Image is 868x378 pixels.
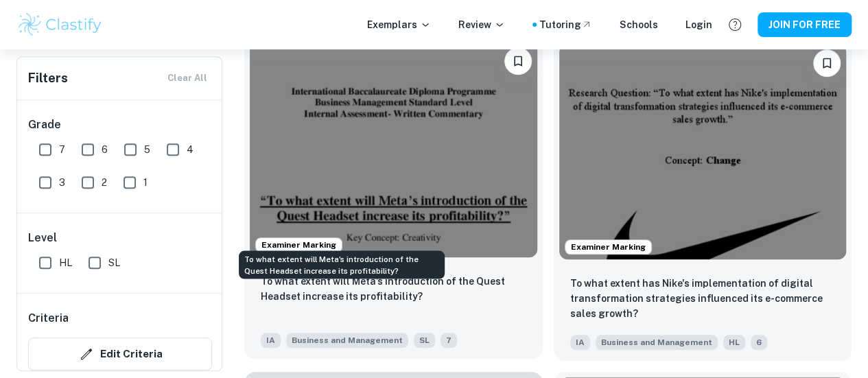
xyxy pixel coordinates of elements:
button: Please log in to bookmark exemplars [813,49,841,77]
span: Business and Management [596,335,718,350]
span: IA [261,333,281,348]
a: Login [685,17,712,32]
span: 2 [102,175,107,190]
h6: Filters [28,69,68,88]
a: Schools [620,17,658,32]
span: Examiner Marking [256,239,342,251]
p: Exemplars [367,17,431,32]
span: IA [570,335,590,350]
span: HL [59,255,72,270]
span: 6 [102,142,108,157]
p: Review [458,17,505,32]
h6: Criteria [28,310,69,327]
span: HL [723,335,745,350]
span: 5 [144,142,150,157]
span: 3 [59,175,65,190]
span: Business and Management [286,333,408,348]
img: Business and Management IA example thumbnail: To what extent has Nike's implementation [559,44,847,259]
span: SL [108,255,120,270]
span: 6 [751,335,767,350]
a: Examiner MarkingPlease log in to bookmark exemplarsTo what extent will Meta’s introduction of the... [244,38,543,361]
p: To what extent has Nike's implementation of digital transformation strategies influenced its e-co... [570,276,836,321]
a: Examiner MarkingPlease log in to bookmark exemplarsTo what extent has Nike's implementation of di... [554,38,852,361]
span: SL [414,333,435,348]
button: Help and Feedback [723,13,747,36]
h6: Grade [28,117,212,133]
img: Business and Management IA example thumbnail: To what extent will Meta’s introduction [250,42,537,257]
span: 7 [59,142,65,157]
button: Edit Criteria [28,338,212,370]
h6: Level [28,230,212,246]
p: To what extent will Meta’s introduction of the Quest Headset increase its profitability? [261,274,526,304]
span: 7 [441,333,457,348]
a: Tutoring [539,17,592,32]
button: Please log in to bookmark exemplars [504,47,532,75]
span: 4 [187,142,193,157]
button: JOIN FOR FREE [758,12,852,37]
div: To what extent will Meta’s introduction of the Quest Headset increase its profitability? [239,250,445,279]
span: Examiner Marking [565,241,651,253]
img: Clastify logo [16,11,104,38]
span: 1 [143,175,148,190]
